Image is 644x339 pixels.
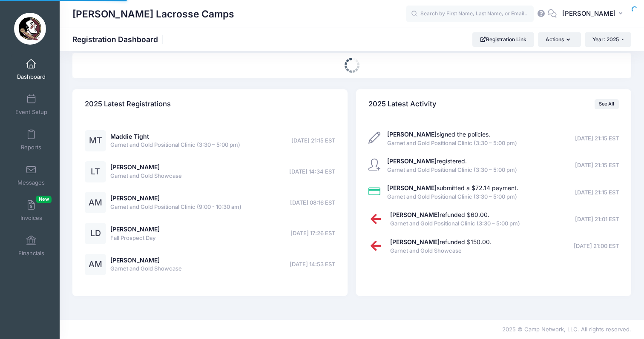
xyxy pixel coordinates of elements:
span: Financials [18,250,44,257]
span: Messages [17,179,45,186]
span: Invoices [20,214,42,222]
span: [DATE] 14:34 EST [289,168,335,176]
span: [DATE] 21:15 EST [575,134,619,143]
a: InvoicesNew [11,196,52,225]
span: Garnet and Gold Showcase [110,172,182,180]
span: [DATE] 21:01 EST [575,215,619,224]
a: Registration Link [472,32,534,47]
a: [PERSON_NAME]submitted a $72.14 payment. [387,184,518,191]
a: [PERSON_NAME]signed the policies. [387,131,490,138]
span: [DATE] 14:53 EST [290,260,335,269]
span: Garnet and Gold Positional Clinic (3:30 – 5:00 pm) [390,219,520,228]
strong: [PERSON_NAME] [387,184,437,191]
span: Reports [21,144,41,151]
span: [DATE] 17:26 EST [290,229,335,238]
img: Sara Tisdale Lacrosse Camps [14,13,46,45]
a: Dashboard [11,54,52,84]
a: Financials [11,231,52,261]
strong: [PERSON_NAME] [387,157,437,165]
a: See All [595,99,619,109]
a: MT [85,137,106,145]
a: [PERSON_NAME]refunded $60.00. [390,211,489,218]
span: Garnet and Gold Positional Clinic (3:30 – 5:00 pm) [387,139,517,148]
a: AM [85,261,106,268]
span: Garnet and Gold Showcase [390,247,492,255]
span: Garnet and Gold Showcase [110,265,182,273]
a: [PERSON_NAME]refunded $150.00. [390,238,492,245]
a: LT [85,168,106,176]
strong: [PERSON_NAME] [390,238,440,245]
strong: [PERSON_NAME] [387,131,437,138]
span: [DATE] 08:16 EST [290,199,335,207]
button: Year: 2025 [585,32,631,47]
a: Messages [11,160,52,190]
span: Dashboard [17,73,46,80]
a: [PERSON_NAME] [110,225,160,233]
span: [DATE] 21:15 EST [575,161,619,170]
span: Garnet and Gold Positional Clinic (9:00 - 10:30 am) [110,203,241,211]
h1: [PERSON_NAME] Lacrosse Camps [72,4,234,24]
div: AM [85,254,106,275]
span: [DATE] 21:00 EST [574,242,619,251]
span: 2025 © Camp Network, LLC. All rights reserved. [502,326,631,333]
a: [PERSON_NAME] [110,194,160,202]
span: Event Setup [15,108,47,116]
h1: Registration Dashboard [72,35,165,44]
a: [PERSON_NAME]registered. [387,157,467,165]
input: Search by First Name, Last Name, or Email... [406,6,534,23]
h4: 2025 Latest Activity [368,92,437,116]
a: [PERSON_NAME] [110,256,160,264]
a: [PERSON_NAME] [110,163,160,171]
div: LD [85,223,106,244]
h4: 2025 Latest Registrations [85,92,171,116]
span: [DATE] 21:15 EST [575,188,619,197]
span: Year: 2025 [592,36,619,43]
span: Garnet and Gold Positional Clinic (3:30 – 5:00 pm) [387,193,518,201]
div: MT [85,130,106,151]
a: Reports [11,125,52,155]
span: New [36,196,52,203]
a: LD [85,230,106,237]
button: Actions [538,32,581,47]
span: Fall Prospect Day [110,234,160,242]
span: [PERSON_NAME] [562,9,616,18]
a: Event Setup [11,90,52,120]
div: LT [85,161,106,182]
span: [DATE] 21:15 EST [291,137,335,145]
span: Garnet and Gold Positional Clinic (3:30 – 5:00 pm) [110,141,240,149]
button: [PERSON_NAME] [557,4,631,24]
div: AM [85,192,106,213]
a: Maddie Tight [110,133,149,140]
a: AM [85,199,106,207]
span: Garnet and Gold Positional Clinic (3:30 – 5:00 pm) [387,166,517,174]
strong: [PERSON_NAME] [390,211,440,218]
